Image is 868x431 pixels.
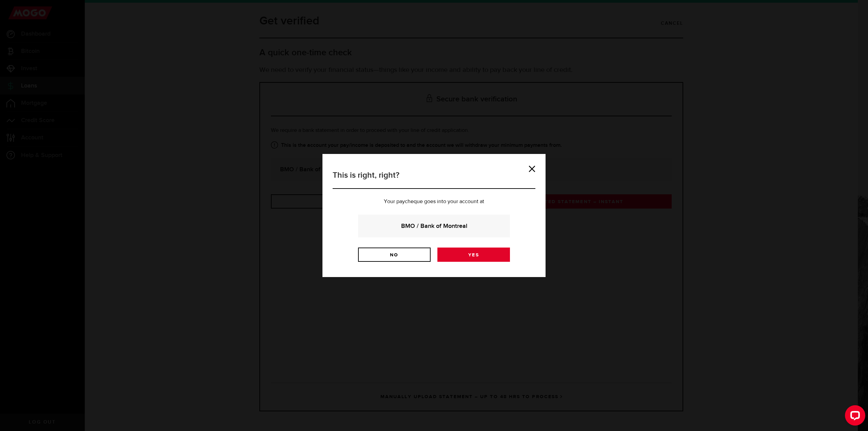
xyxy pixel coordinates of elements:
a: Yes [437,248,510,262]
a: No [358,248,431,262]
strong: BMO / Bank of Montreal [367,221,501,231]
h3: This is right, right? [333,169,535,189]
p: Your paycheque goes into your account at [333,199,535,204]
iframe: LiveChat chat widget [840,403,868,431]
